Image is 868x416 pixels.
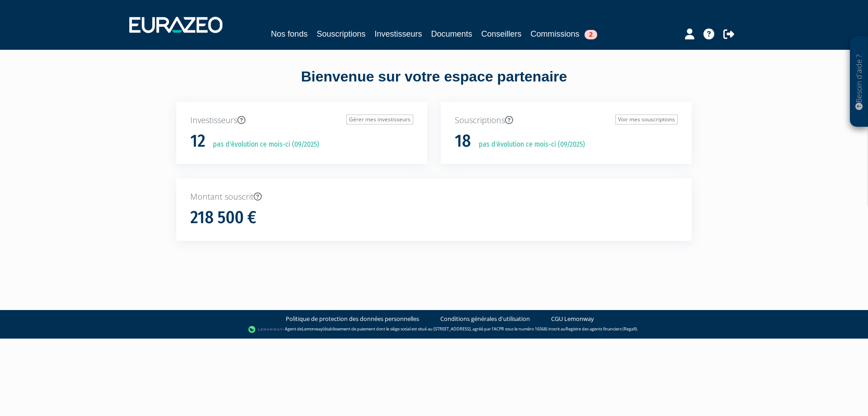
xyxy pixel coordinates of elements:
[585,30,597,39] span: 2
[302,326,323,332] a: Lemonway
[346,115,413,124] a: Gérer mes investisseurs
[190,208,256,227] h1: 218 500 €
[9,325,859,334] div: - Agent de (établissement de paiement dont le siège social est situé au [STREET_ADDRESS], agréé p...
[440,315,530,323] a: Conditions générales d'utilisation
[455,132,471,151] h1: 18
[566,326,637,332] a: Registre des agents financiers (Regafi)
[190,115,413,126] p: Investisseurs
[248,325,283,334] img: logo-lemonway.png
[431,28,472,40] a: Documents
[190,132,205,151] h1: 12
[472,139,585,150] p: pas d'évolution ce mois-ci (09/2025)
[316,28,365,40] a: Souscriptions
[170,67,698,102] div: Bienvenue sur votre espace partenaire
[190,191,678,203] p: Montant souscrit
[531,28,597,40] a: Commissions2
[455,115,678,126] p: Souscriptions
[551,315,594,323] a: CGU Lemonway
[271,28,307,40] a: Nos fonds
[615,115,678,124] a: Voir mes souscriptions
[854,41,864,123] p: Besoin d'aide ?
[286,315,419,323] a: Politique de protection des données personnelles
[207,139,319,150] p: pas d'évolution ce mois-ci (09/2025)
[481,28,522,40] a: Conseillers
[374,28,422,40] a: Investisseurs
[129,17,222,33] img: 1732889491-logotype_eurazeo_blanc_rvb.png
